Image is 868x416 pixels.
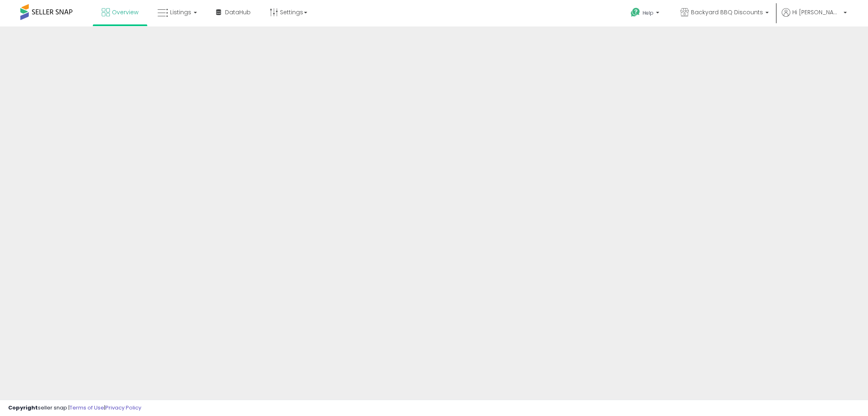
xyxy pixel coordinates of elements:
[170,8,191,16] span: Listings
[782,8,847,26] a: Hi [PERSON_NAME]
[792,8,841,16] span: Hi [PERSON_NAME]
[624,1,667,26] a: Help
[630,7,641,18] i: Get Help
[225,8,251,16] span: DataHub
[112,8,138,16] span: Overview
[643,9,654,16] span: Help
[691,8,763,16] span: Backyard BBQ Discounts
